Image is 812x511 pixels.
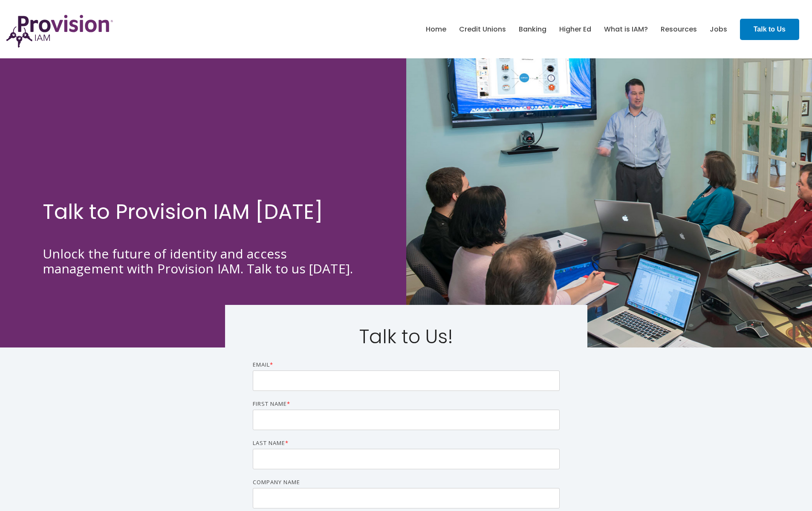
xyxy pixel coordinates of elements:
span: Last name [253,439,285,447]
a: Higher Ed [559,22,591,37]
nav: menu [419,16,734,43]
a: Banking [519,22,546,37]
a: Jobs [710,22,727,37]
h2: Talk to Us! [253,326,560,347]
a: Resources [661,22,697,37]
span: Company name [253,478,300,486]
a: Credit Unions [459,22,506,37]
a: What is IAM? [604,22,648,37]
img: ProvisionIAM-Logo-Purple [6,15,113,48]
a: Home [426,22,446,37]
span: Unlock the future of identity and access management with Provision IAM. Talk to us [DATE]. [43,245,353,277]
span: First name [253,400,287,408]
a: Talk to Us [740,19,799,40]
span: Email [253,361,270,368]
strong: Talk to Us [754,26,786,33]
span: Talk to Provision IAM [DATE] [43,198,323,226]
